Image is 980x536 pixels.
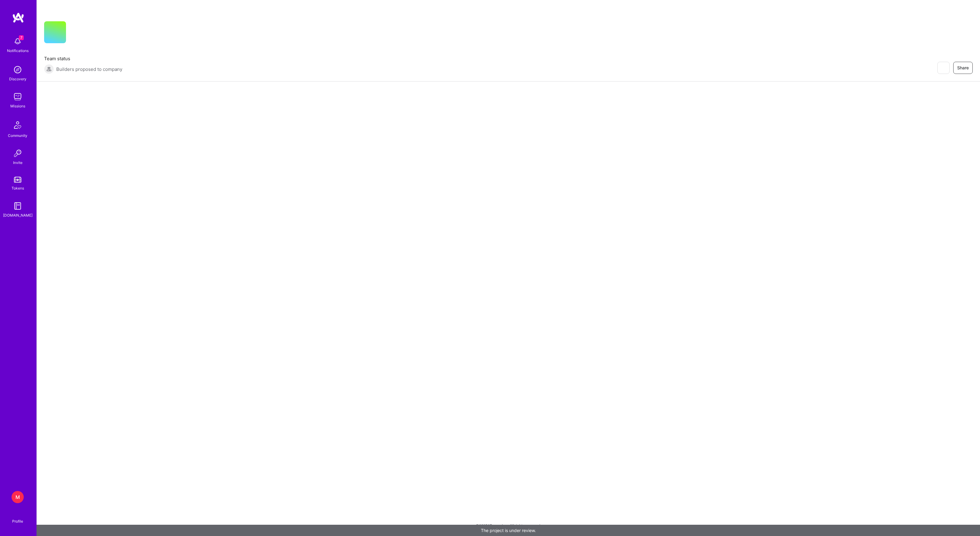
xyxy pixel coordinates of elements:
a: M [10,491,25,503]
div: The project is under review. [36,525,980,536]
a: Profile [10,512,25,524]
div: M [12,491,24,503]
span: Builders proposed to company [56,66,122,72]
img: teamwork [12,91,24,103]
span: Share [957,65,969,71]
div: Invite [13,159,23,166]
img: Builders proposed to company [44,64,54,74]
div: Community [8,132,27,139]
span: 7 [19,35,24,40]
img: discovery [12,64,24,76]
i: icon EyeClosed [941,65,946,70]
div: Discovery [9,76,26,82]
img: guide book [12,200,24,212]
span: Team status [44,55,122,62]
div: Missions [10,103,25,109]
img: Invite [12,147,24,159]
img: tokens [14,177,21,183]
i: icon CompanyGray [73,31,78,36]
img: bell [12,35,24,47]
button: Share [953,62,973,74]
div: Profile [12,518,23,524]
div: Notifications [7,47,29,54]
img: Community [10,118,25,132]
div: Tokens [12,185,24,191]
img: logo [12,12,24,23]
div: [DOMAIN_NAME] [3,212,33,218]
